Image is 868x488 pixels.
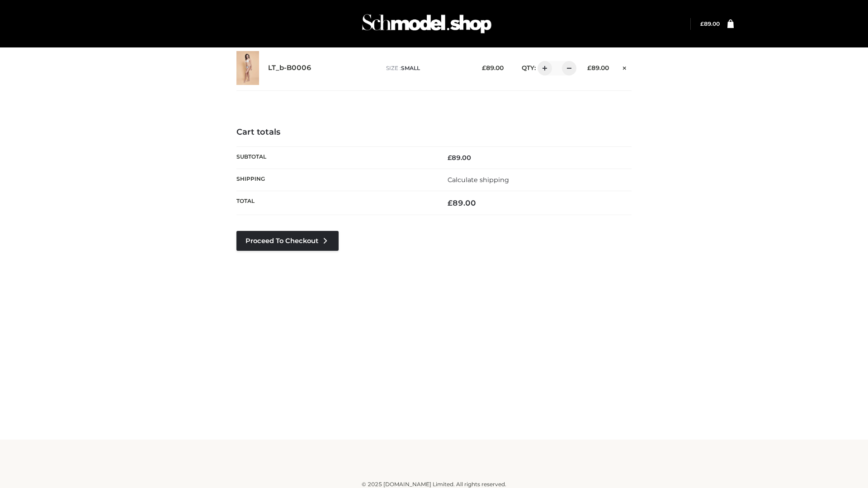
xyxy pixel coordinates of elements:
span: £ [587,64,591,71]
a: Calculate shipping [448,176,509,184]
p: size : [386,64,468,72]
bdi: 89.00 [482,64,504,71]
span: £ [448,198,453,207]
a: Remove this item [618,61,632,73]
img: Schmodel Admin 964 [359,6,495,42]
th: Shipping [236,169,434,191]
span: £ [482,64,486,71]
div: QTY: [513,61,573,75]
span: £ [700,20,704,27]
span: £ [448,154,452,162]
bdi: 89.00 [587,64,609,71]
a: Proceed to Checkout [236,231,339,251]
bdi: 89.00 [448,198,476,207]
th: Total [236,191,434,215]
bdi: 89.00 [700,20,720,27]
span: SMALL [401,65,420,71]
h4: Cart totals [236,127,632,137]
bdi: 89.00 [448,154,471,162]
a: LT_b-B0006 [268,64,311,72]
a: £89.00 [700,20,720,27]
th: Subtotal [236,146,434,169]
